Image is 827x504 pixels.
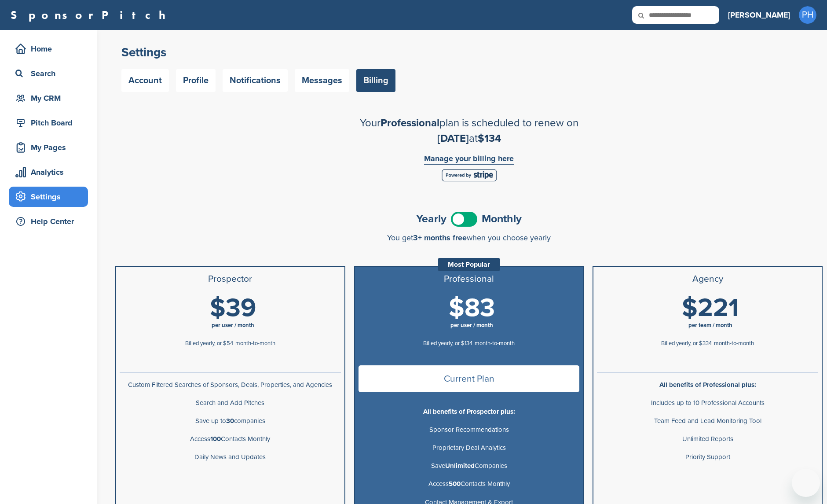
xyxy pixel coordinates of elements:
a: Settings [9,187,88,207]
a: [PERSON_NAME] [728,5,790,25]
span: $39 [210,293,256,324]
p: Save up to companies [120,416,341,427]
span: $83 [449,293,495,324]
a: Pitch Board [9,113,88,133]
span: Professional [381,117,439,129]
span: per user / month [212,322,254,329]
b: All benefits of Professional plus: [659,381,756,389]
h3: Agency [597,274,818,284]
iframe: Button to launch messaging window [792,469,820,497]
a: Search [9,63,88,84]
h2: Settings [121,44,816,60]
div: Home [13,41,88,57]
span: Billed yearly, or $334 [661,340,712,347]
span: month-to-month [235,340,275,347]
span: 3+ months free [413,233,467,243]
div: Most Popular [438,258,500,271]
h3: Professional [359,274,580,284]
div: Search [13,66,88,81]
div: Help Center [13,213,88,229]
div: My CRM [13,90,88,106]
p: Proprietary Deal Analytics [359,442,580,453]
b: 30 [226,417,234,425]
div: Settings [13,189,88,205]
a: Account [121,69,169,92]
span: Current Plan [359,365,580,392]
p: Save Companies [359,460,580,471]
div: You get when you choose yearly [115,233,823,242]
span: Monthly [482,213,522,224]
a: SponsorPitch [11,9,171,21]
span: Billed yearly, or $134 [423,340,472,347]
span: [DATE] [437,132,469,145]
span: per team / month [688,322,732,329]
p: Daily News and Updates [120,452,341,463]
p: Includes up to 10 Professional Accounts [597,397,818,408]
a: Profile [176,69,216,92]
p: Unlimited Reports [597,434,818,445]
b: Unlimited [445,462,475,470]
a: Help Center [9,211,88,232]
h3: [PERSON_NAME] [728,9,790,21]
a: My CRM [9,88,88,108]
p: Sponsor Recommendations [359,424,580,435]
p: Access Contacts Monthly [359,478,580,489]
span: per user / month [450,322,493,329]
div: Pitch Board [13,115,88,131]
p: Access Contacts Monthly [120,434,341,445]
b: 500 [449,480,461,488]
span: PH [799,6,816,24]
h2: Your plan is scheduled to renew on at [315,115,623,146]
b: 100 [210,435,221,443]
div: My Pages [13,140,88,155]
span: month-to-month [714,340,754,347]
a: Billing [356,69,395,92]
a: Notifications [223,69,288,92]
p: Team Feed and Lead Monitoring Tool [597,416,818,427]
b: All benefits of Prospector plus: [423,408,515,416]
p: Custom Filtered Searches of Sponsors, Deals, Properties, and Agencies [120,379,341,390]
span: $134 [478,132,501,145]
p: Search and Add Pitches [120,397,341,408]
p: Priority Support [597,452,818,463]
span: month-to-month [475,340,515,347]
img: Stripe [442,169,497,181]
a: Messages [295,69,349,92]
a: Manage your billing here [424,155,514,165]
a: My Pages [9,137,88,158]
a: Analytics [9,162,88,182]
a: Home [9,39,88,59]
span: $221 [682,293,739,324]
div: Analytics [13,164,88,180]
span: Billed yearly, or $54 [185,340,233,347]
h3: Prospector [120,274,341,284]
span: Yearly [416,213,446,224]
